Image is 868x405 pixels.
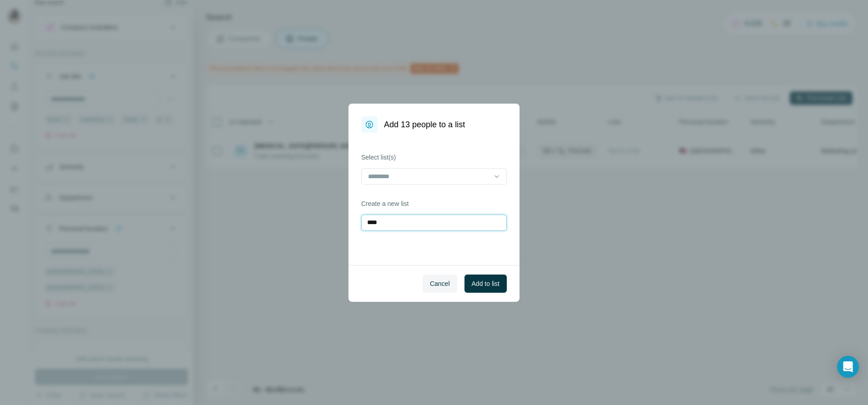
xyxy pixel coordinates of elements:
div: Open Intercom Messenger [837,356,859,378]
button: Cancel [423,275,457,293]
label: Select list(s) [361,153,507,162]
span: Add to list [472,279,500,288]
span: Cancel [430,279,450,288]
button: Add to list [464,275,507,293]
h1: Add 13 people to a list [384,118,465,131]
label: Create a new list [361,199,507,208]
